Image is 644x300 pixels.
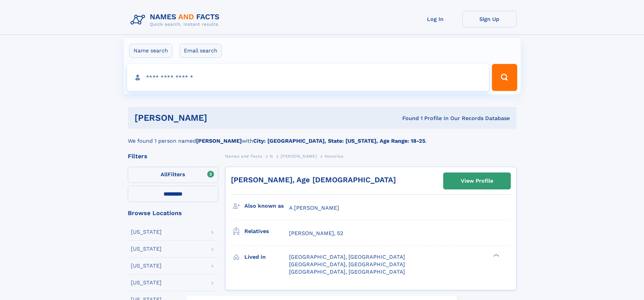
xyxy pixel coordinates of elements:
[128,210,218,216] div: Browse Locations
[128,167,218,183] label: Filters
[289,230,343,237] a: [PERSON_NAME], 52
[244,226,289,237] h3: Relatives
[244,200,289,212] h3: Also known as
[270,152,273,160] a: N
[225,152,262,160] a: Names and Facts
[325,154,343,159] span: Honorius
[128,11,225,29] img: Logo Names and Facts
[305,115,510,122] div: Found 1 Profile In Our Records Database
[289,269,405,275] span: [GEOGRAPHIC_DATA], [GEOGRAPHIC_DATA]
[196,138,242,144] b: [PERSON_NAME]
[253,138,425,144] b: City: [GEOGRAPHIC_DATA], State: [US_STATE], Age Range: 18-25
[281,152,317,160] a: [PERSON_NAME]
[289,261,405,268] span: [GEOGRAPHIC_DATA], [GEOGRAPHIC_DATA]
[231,176,396,184] a: [PERSON_NAME], Age [DEMOGRAPHIC_DATA]
[131,263,162,269] div: [US_STATE]
[128,153,218,159] div: Filters
[131,229,162,235] div: [US_STATE]
[408,11,462,27] a: Log In
[180,44,222,58] label: Email search
[289,205,339,211] span: A [PERSON_NAME]
[128,129,517,145] div: We found 1 person named with .
[462,11,517,27] a: Sign Up
[161,171,168,178] span: All
[135,114,305,122] h1: [PERSON_NAME]
[131,246,162,252] div: [US_STATE]
[444,173,510,189] a: View Profile
[270,154,273,159] span: N
[131,280,162,285] div: [US_STATE]
[127,64,489,91] input: search input
[492,253,500,257] div: ❯
[129,44,172,58] label: Name search
[281,154,317,159] span: [PERSON_NAME]
[244,251,289,263] h3: Lived in
[289,254,405,260] span: [GEOGRAPHIC_DATA], [GEOGRAPHIC_DATA]
[461,173,493,189] div: View Profile
[492,64,517,91] button: Search Button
